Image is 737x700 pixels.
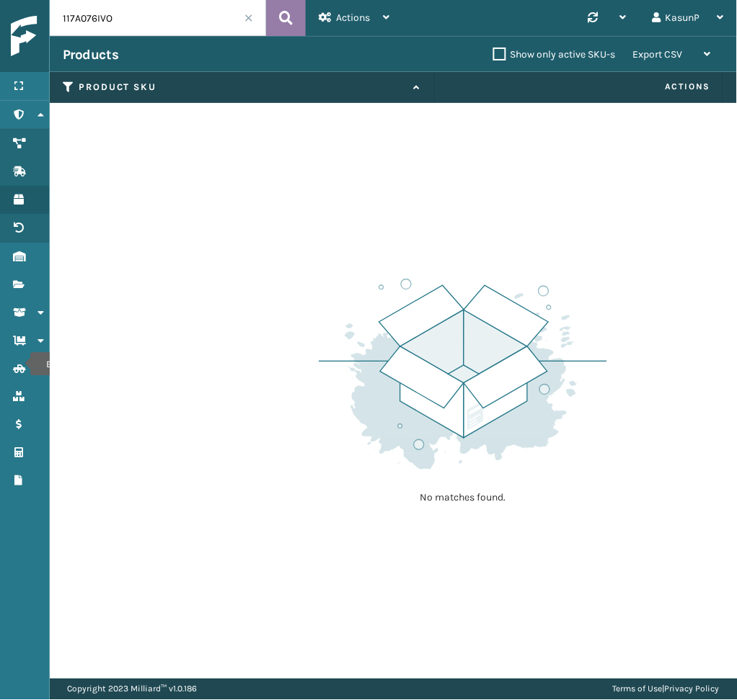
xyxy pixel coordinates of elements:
[613,684,663,694] a: Terms of Use
[336,12,370,24] span: Actions
[63,46,118,63] h3: Products
[11,16,141,57] img: logo
[79,81,407,94] label: Product SKU
[439,75,720,99] span: Actions
[665,684,720,694] a: Privacy Policy
[67,678,197,700] p: Copyright 2023 Milliard™ v 1.0.186
[613,678,720,700] div: |
[633,48,683,60] span: Export CSV
[493,48,616,60] label: Show only active SKU-s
